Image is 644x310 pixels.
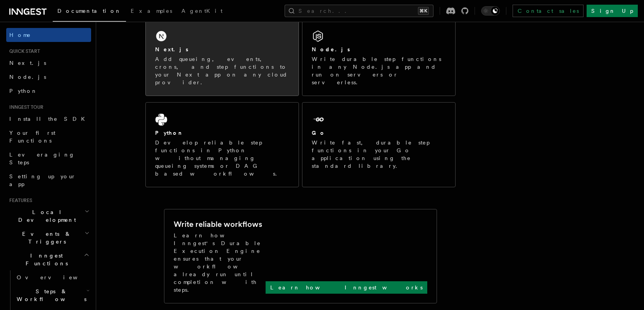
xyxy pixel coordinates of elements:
[6,48,40,54] span: Quick start
[6,249,91,270] button: Inngest Functions
[9,152,75,165] span: Leveraging Steps
[587,5,638,17] a: Sign Up
[6,104,43,110] span: Inngest tour
[266,281,427,294] a: Learn how Inngest works
[6,205,91,227] button: Local Development
[155,139,289,178] p: Develop reliable step functions in Python without managing queueing systems or DAG based workflows.
[177,2,227,21] a: AgentKit
[14,287,86,303] span: Steps & Workflows
[9,31,31,39] span: Home
[181,8,223,14] span: AgentKit
[6,148,91,169] a: Leveraging Steps
[9,173,76,187] span: Setting up your app
[6,70,91,84] a: Node.js
[57,8,121,14] span: Documentation
[6,28,91,42] a: Home
[6,56,91,70] a: Next.js
[513,5,584,17] a: Contact sales
[53,2,126,22] a: Documentation
[9,130,55,144] span: Your first Functions
[17,274,97,280] span: Overview
[312,129,326,137] h2: Go
[131,8,172,14] span: Examples
[6,208,85,224] span: Local Development
[145,19,299,96] a: Next.jsAdd queueing, events, crons, and step functions to your Next app on any cloud provider.
[14,270,91,284] a: Overview
[302,19,456,96] a: Node.jsWrite durable step functions in any Node.js app and run on servers or serverless.
[155,55,289,86] p: Add queueing, events, crons, and step functions to your Next app on any cloud provider.
[6,126,91,148] a: Your first Functions
[126,2,177,21] a: Examples
[174,219,262,230] h2: Write reliable workflows
[312,139,446,170] p: Write fast, durable step functions in your Go application using the standard library.
[270,284,423,291] p: Learn how Inngest works
[6,252,84,267] span: Inngest Functions
[155,45,188,53] h2: Next.js
[9,74,46,80] span: Node.js
[481,6,500,16] button: Toggle dark mode
[6,169,91,191] a: Setting up your app
[174,232,266,294] p: Learn how Inngest's Durable Execution Engine ensures that your workflow already run until complet...
[155,129,184,137] h2: Python
[6,230,85,246] span: Events & Triggers
[6,112,91,126] a: Install the SDK
[312,55,446,86] p: Write durable step functions in any Node.js app and run on servers or serverless.
[9,88,38,94] span: Python
[312,45,350,53] h2: Node.js
[9,60,46,66] span: Next.js
[285,5,433,17] button: Search...⌘K
[6,84,91,98] a: Python
[6,227,91,249] button: Events & Triggers
[145,102,299,187] a: PythonDevelop reliable step functions in Python without managing queueing systems or DAG based wo...
[418,7,429,15] kbd: ⌘K
[302,102,456,187] a: GoWrite fast, durable step functions in your Go application using the standard library.
[14,284,91,306] button: Steps & Workflows
[6,197,32,204] span: Features
[9,116,90,122] span: Install the SDK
